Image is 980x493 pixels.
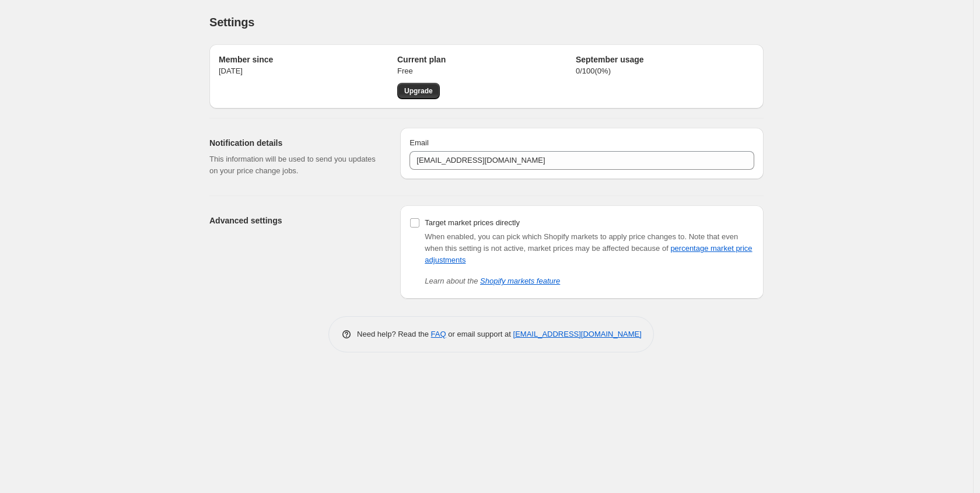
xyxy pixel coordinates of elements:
[219,65,397,77] p: [DATE]
[425,232,687,241] span: When enabled, you can pick which Shopify markets to apply price changes to.
[404,86,433,96] span: Upgrade
[209,215,381,226] h2: Advanced settings
[397,83,440,99] a: Upgrade
[425,277,560,285] i: Learn about the
[513,330,642,338] a: [EMAIL_ADDRESS][DOMAIN_NAME]
[431,330,446,338] a: FAQ
[576,65,754,77] p: 0 / 100 ( 0 %)
[576,54,754,65] h2: September usage
[397,65,576,77] p: Free
[209,16,254,29] span: Settings
[397,54,576,65] h2: Current plan
[409,138,429,147] span: Email
[357,330,431,338] span: Need help? Read the
[446,330,513,338] span: or email support at
[425,218,520,227] span: Target market prices directly
[219,54,397,65] h2: Member since
[480,277,560,285] a: Shopify markets feature
[209,137,381,149] h2: Notification details
[425,232,752,264] span: Note that even when this setting is not active, market prices may be affected because of
[209,153,381,177] p: This information will be used to send you updates on your price change jobs.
